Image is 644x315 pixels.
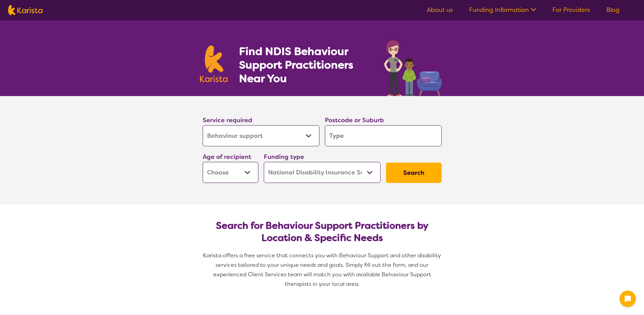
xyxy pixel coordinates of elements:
img: Karista logo [8,5,42,15]
h2: Search for Behaviour Support Practitioners by Location & Specific Needs [208,220,436,244]
a: Funding Information [469,6,536,14]
a: About us [427,6,453,14]
label: Postcode or Suburb [325,116,384,124]
label: Service required [203,116,252,124]
img: Karista logo [200,45,228,82]
button: Search [386,163,442,183]
a: For Providers [552,6,590,14]
p: Karista offers a free service that connects you with Behaviour Support and other disability servi... [200,251,444,289]
input: Type [325,125,442,146]
label: Age of recipient [203,153,251,161]
img: behaviour-support [382,37,444,96]
label: Funding type [264,153,304,161]
h1: Find NDIS Behaviour Support Practitioners Near You [239,44,370,85]
a: Blog [606,6,620,14]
